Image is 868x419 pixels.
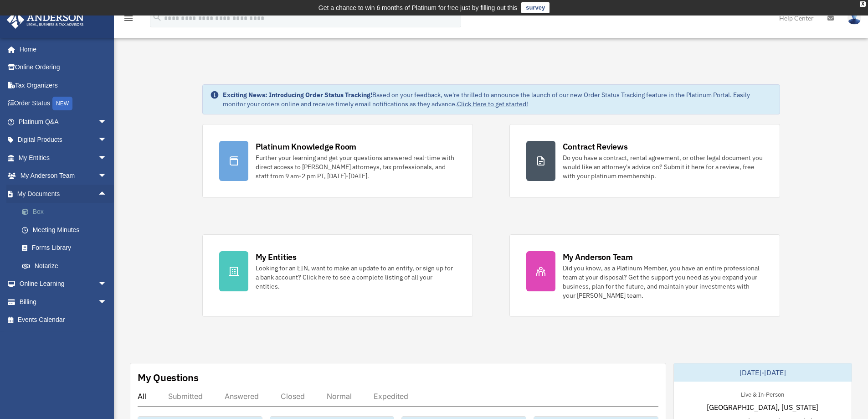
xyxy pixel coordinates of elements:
[281,392,305,401] div: Closed
[202,124,473,198] a: Platinum Knowledge Room Further your learning and get your questions answered real-time with dire...
[138,371,199,384] div: My Questions
[6,40,116,58] a: Home
[98,131,116,150] span: arrow_drop_down
[563,264,763,300] div: Did you know, as a Platinum Member, you have an entire professional team at your disposal? Get th...
[6,94,121,113] a: Order StatusNEW
[98,149,116,167] span: arrow_drop_down
[509,124,780,198] a: Contract Reviews Do you have a contract, rental agreement, or other legal document you would like...
[123,13,134,24] i: menu
[563,153,763,181] div: Do you have a contract, rental agreement, or other legal document you would like an attorney's ad...
[98,293,116,311] span: arrow_drop_down
[152,12,162,22] i: search
[6,275,121,293] a: Online Learningarrow_drop_down
[256,141,357,152] div: Platinum Knowledge Room
[123,16,134,24] a: menu
[138,392,146,401] div: All
[674,363,852,382] div: [DATE]-[DATE]
[98,113,116,131] span: arrow_drop_down
[256,251,297,263] div: My Entities
[168,392,203,401] div: Submitted
[223,91,372,99] strong: Exciting News: Introducing Order Status Tracking!
[223,90,772,109] div: Based on your feedback, we're thrilled to announce the launch of our new Order Status Tracking fe...
[6,113,121,131] a: Platinum Q&Aarrow_drop_down
[563,141,628,152] div: Contract Reviews
[6,76,121,94] a: Tax Organizers
[13,257,121,275] a: Notarize
[225,392,259,401] div: Answered
[256,264,456,291] div: Looking for an EIN, want to make an update to an entity, or sign up for a bank account? Click her...
[6,58,121,77] a: Online Ordering
[707,402,818,413] span: [GEOGRAPHIC_DATA], [US_STATE]
[98,185,116,203] span: arrow_drop_up
[318,2,518,13] div: Get a chance to win 6 months of Platinum for free just by filling out this
[202,234,473,317] a: My Entities Looking for an EIN, want to make an update to an entity, or sign up for a bank accoun...
[6,131,121,149] a: Digital Productsarrow_drop_down
[6,185,121,203] a: My Documentsarrow_drop_up
[860,1,866,7] div: close
[6,311,121,329] a: Events Calendar
[563,251,633,263] div: My Anderson Team
[327,392,352,401] div: Normal
[52,97,72,110] div: NEW
[13,221,121,239] a: Meeting Minutes
[13,203,121,221] a: Box
[374,392,408,401] div: Expedited
[6,167,121,185] a: My Anderson Teamarrow_drop_down
[521,2,550,13] a: survey
[6,293,121,311] a: Billingarrow_drop_down
[13,239,121,257] a: Forms Library
[98,275,116,294] span: arrow_drop_down
[4,11,87,29] img: Anderson Advisors Platinum Portal
[847,11,861,25] img: User Pic
[457,100,528,108] a: Click Here to get started!
[256,153,456,181] div: Further your learning and get your questions answered real-time with direct access to [PERSON_NAM...
[509,234,780,317] a: My Anderson Team Did you know, as a Platinum Member, you have an entire professional team at your...
[98,167,116,186] span: arrow_drop_down
[734,389,791,398] div: Live & In-Person
[6,149,121,167] a: My Entitiesarrow_drop_down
